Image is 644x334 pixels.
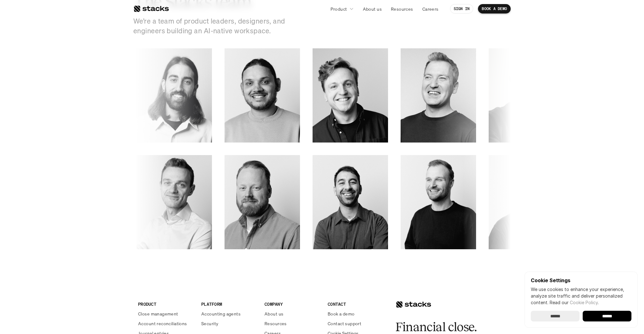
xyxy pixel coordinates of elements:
[264,320,320,327] a: Resources
[482,7,507,11] p: BOOK A DEMO
[264,301,320,307] p: COMPANY
[454,7,470,11] p: SIGN IN
[531,278,631,283] p: Cookie Settings
[328,310,355,317] p: Book a demo
[363,6,382,12] p: About us
[450,4,474,13] a: SIGN IN
[570,300,598,305] a: Cookie Policy
[201,310,241,317] p: Accounting agents
[422,6,439,12] p: Careers
[138,320,187,327] p: Account reconciliations
[201,301,257,307] p: PLATFORM
[328,320,383,327] a: Contact support
[328,310,383,317] a: Book a demo
[550,300,599,305] span: Read our .
[330,6,347,12] p: Product
[391,6,413,12] p: Resources
[138,320,194,327] a: Account reconciliations
[133,16,291,36] p: We’re a team of product leaders, designers, and engineers building an AI-native workspace.
[264,310,283,317] p: About us
[264,310,320,317] a: About us
[387,3,417,14] a: Resources
[201,310,257,317] a: Accounting agents
[201,320,257,327] a: Security
[328,320,361,327] p: Contact support
[138,310,194,317] a: Close management
[138,301,194,307] p: PRODUCT
[419,3,442,14] a: Careers
[359,3,386,14] a: About us
[328,301,383,307] p: CONTACT
[478,4,511,13] a: BOOK A DEMO
[531,286,631,306] p: We use cookies to enhance your experience, analyze site traffic and deliver personalized content.
[138,310,178,317] p: Close management
[264,320,287,327] p: Resources
[201,320,218,327] p: Security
